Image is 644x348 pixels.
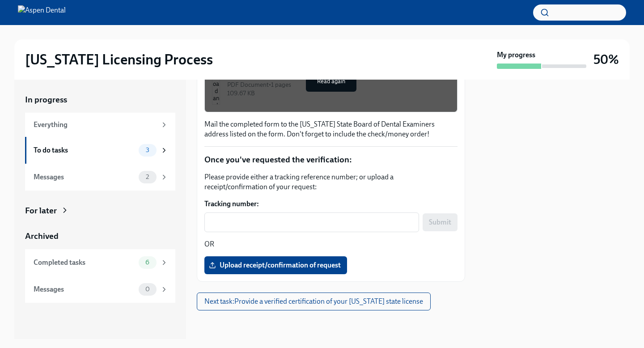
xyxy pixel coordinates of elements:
[204,256,347,274] label: Upload receipt/confirmation of request
[34,172,135,182] div: Messages
[25,137,175,164] a: To do tasks3
[204,199,458,209] label: Tracking number:
[34,145,135,155] div: To do tasks
[204,119,458,139] p: Mail the completed form to the [US_STATE] State Board of Dental Examiners address listed on the f...
[25,164,175,191] a: Messages2
[227,89,450,98] div: 109.67 KB
[25,113,175,137] a: Everything
[140,286,155,293] span: 0
[211,261,341,270] span: Upload receipt/confirmation of request
[204,172,458,192] p: Please provide either a tracking reference number; or upload a receipt/confirmation of your request:
[593,51,619,68] h3: 50%
[204,239,458,249] p: OR
[25,276,175,303] a: Messages0
[140,174,154,180] span: 2
[25,94,175,106] a: In progress
[18,5,66,20] img: Aspen Dental
[25,51,213,68] h2: [US_STATE] Licensing Process
[140,147,155,153] span: 3
[497,50,535,60] strong: My progress
[25,205,57,216] div: For later
[34,120,157,130] div: Everything
[34,258,135,267] div: Completed tasks
[140,259,155,266] span: 6
[25,230,175,242] a: Archived
[25,249,175,276] a: Completed tasks6
[204,297,423,306] span: Next task : Provide a verified certification of your [US_STATE] state license
[204,154,458,166] p: Once you've requested the verification:
[227,81,450,89] div: PDF Document • 1 pages
[25,205,175,216] a: For later
[34,284,135,294] div: Messages
[197,293,431,310] button: Next task:Provide a verified certification of your [US_STATE] state license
